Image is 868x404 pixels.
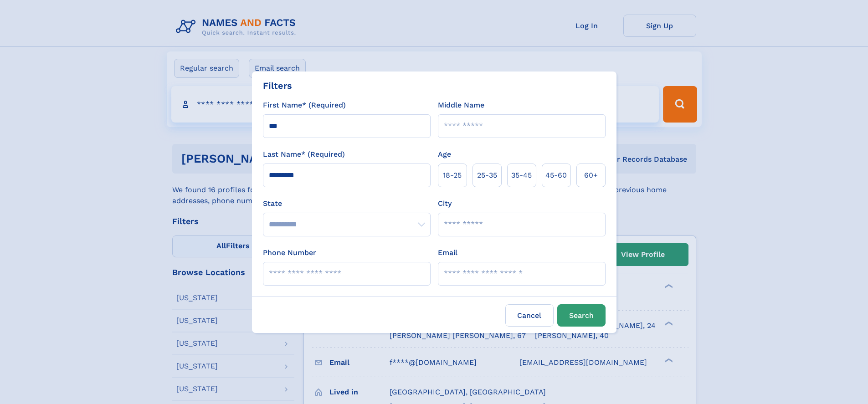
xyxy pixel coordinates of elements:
[438,247,457,258] label: Email
[584,170,598,181] span: 60+
[443,170,462,181] span: 18‑25
[263,149,345,160] label: Last Name* (Required)
[505,304,554,327] label: Cancel
[263,198,431,209] label: State
[263,100,346,111] label: First Name* (Required)
[545,170,567,181] span: 45‑60
[438,100,484,111] label: Middle Name
[438,149,451,160] label: Age
[263,247,316,258] label: Phone Number
[263,79,292,92] div: Filters
[511,170,532,181] span: 35‑45
[557,304,606,327] button: Search
[477,170,497,181] span: 25‑35
[438,198,452,209] label: City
